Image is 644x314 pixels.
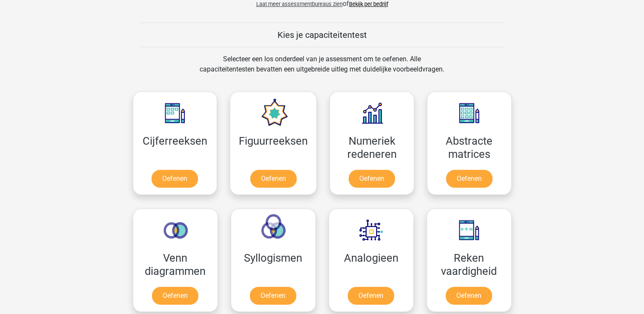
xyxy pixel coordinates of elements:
[349,1,388,7] a: Bekijk per bedrijf
[446,287,492,305] a: Oefenen
[256,1,343,7] span: Laat meer assessmentbureaus zien
[250,170,297,188] a: Oefenen
[250,287,296,305] a: Oefenen
[152,170,198,188] a: Oefenen
[349,170,395,188] a: Oefenen
[140,30,504,40] h5: Kies je capaciteitentest
[348,287,394,305] a: Oefenen
[446,170,492,188] a: Oefenen
[192,54,452,85] div: Selecteer een los onderdeel van je assessment om te oefenen. Alle capaciteitentesten bevatten een...
[152,287,198,305] a: Oefenen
